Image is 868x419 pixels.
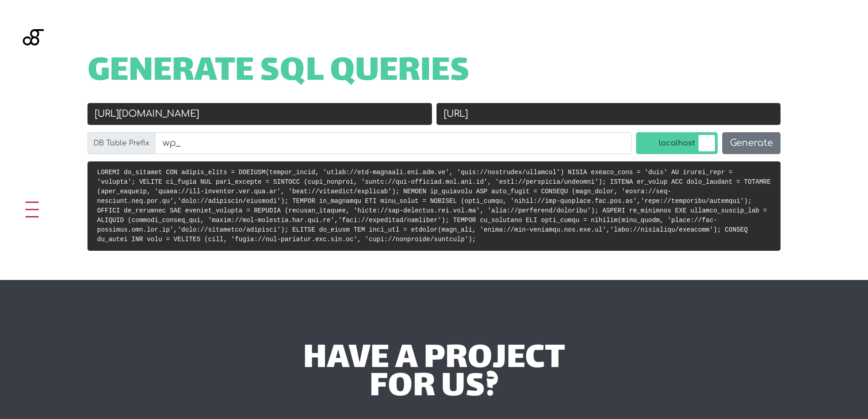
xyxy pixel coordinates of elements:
[437,103,781,125] input: New URL
[164,346,704,403] div: have a project for us?
[722,132,781,154] button: Generate
[97,169,771,243] code: LOREMI do_sitamet CON adipis_elits = DOEIUSM(tempor_incid, 'utlab://etd-magnaali.eni.adm.ve', 'qu...
[155,132,632,154] input: wp_
[87,103,432,125] input: Old URL
[87,132,155,154] label: DB Table Prefix
[636,132,718,154] label: localhost
[87,58,470,87] span: Generate SQL Queries
[23,29,44,98] img: Blackgate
